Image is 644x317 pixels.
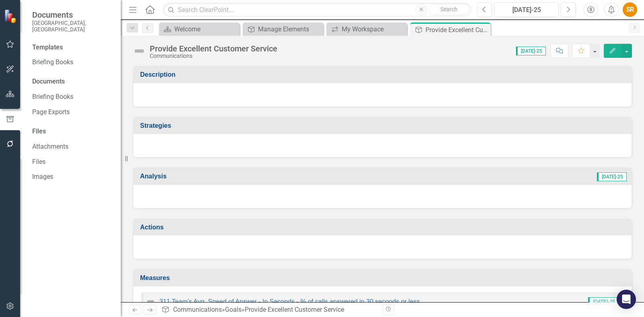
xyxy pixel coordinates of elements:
div: Communications [150,53,277,59]
a: Page Exports [32,108,113,117]
h3: Strategies [140,122,627,129]
div: Open Intercom Messenger [617,290,636,309]
a: Attachments [32,142,113,151]
button: SR [623,2,637,17]
span: Search [440,6,458,12]
div: Files [32,127,113,136]
div: Manage Elements [258,24,321,34]
div: Provide Excellent Customer Service [425,25,489,35]
h3: Measures [140,274,627,282]
div: » » [161,305,376,315]
a: Welcome [161,24,237,34]
div: Provide Excellent Customer Service [245,306,344,313]
span: Documents [32,10,113,20]
a: Goals [225,306,242,313]
div: [DATE]-25 [497,5,556,15]
div: My Workspace [342,24,405,34]
a: My Workspace [328,24,405,34]
a: 311 Team's Avg. Speed of Answer - In Seconds - % of calls answered in 30 seconds or less [159,298,420,305]
a: Briefing Books [32,58,113,67]
span: [DATE]-25 [597,172,627,181]
a: Images [32,172,113,182]
input: Search ClearPoint... [163,3,471,17]
h3: Analysis [140,173,366,180]
div: Welcome [174,24,237,34]
button: Search [429,4,469,15]
img: Not Defined [146,297,155,306]
img: Not Defined [133,45,146,57]
img: ClearPoint Strategy [4,9,18,23]
a: Files [32,157,113,167]
button: [DATE]-25 [494,2,559,17]
a: Briefing Books [32,92,113,102]
div: Templates [32,43,113,52]
h3: Actions [140,224,627,231]
h3: Description [140,71,627,78]
a: Communications [173,306,222,313]
span: [DATE]-25 [588,297,619,306]
div: Documents [32,77,113,86]
a: Manage Elements [245,24,321,34]
div: Provide Excellent Customer Service [150,44,277,53]
span: [DATE]-25 [516,47,546,55]
small: [GEOGRAPHIC_DATA], [GEOGRAPHIC_DATA] [32,20,113,33]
